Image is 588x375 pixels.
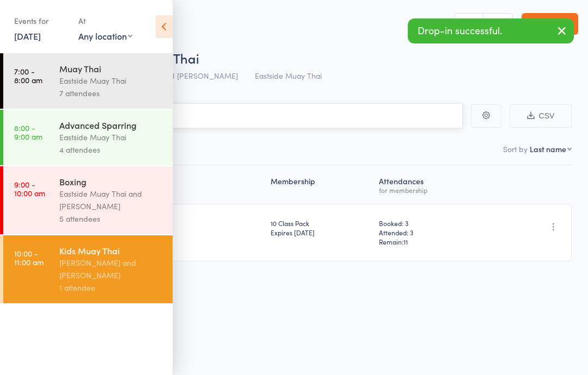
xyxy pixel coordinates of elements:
div: Events for [14,12,68,30]
span: Booked: 3 [379,218,486,228]
div: Kids Muay Thai [59,245,163,257]
a: 7:00 -8:00 amMuay ThaiEastside Muay Thai7 attendees [3,53,173,109]
div: 7 attendees [59,87,163,99]
div: 5 attendees [59,212,163,225]
input: Search by name [16,103,463,128]
span: 11 [403,237,408,246]
div: Last name [530,143,566,154]
div: At [78,12,132,30]
div: 1 attendee [59,282,163,294]
div: for membership [379,186,486,193]
div: Eastside Muay Thai [59,74,163,87]
div: [PERSON_NAME] and [PERSON_NAME] [59,257,163,282]
div: Eastside Muay Thai [59,131,163,143]
div: 4 attendees [59,143,163,156]
div: Expires [DATE] [271,228,370,237]
div: Any location [78,30,132,42]
span: Eastside Muay Thai [255,70,322,81]
div: Drop-in successful. [408,18,574,43]
a: 9:00 -10:00 amBoxingEastside Muay Thai and [PERSON_NAME]5 attendees [3,166,173,234]
time: 7:00 - 8:00 am [14,67,42,84]
div: Atten­dances [375,170,491,199]
div: 10 Class Pack [271,218,370,237]
div: Boxing [59,176,163,187]
a: [DATE] [14,30,41,42]
div: Membership [266,170,375,199]
div: Eastside Muay Thai and [PERSON_NAME] [59,187,163,212]
a: Exit roll call [522,13,578,35]
div: Muay Thai [59,62,163,74]
button: CSV [510,104,572,128]
a: 8:00 -9:00 amAdvanced SparringEastside Muay Thai4 attendees [3,110,173,165]
span: Attended: 3 [379,228,486,237]
div: Advanced Sparring [59,119,163,131]
time: 9:00 - 10:00 am [14,180,45,197]
time: 10:00 - 11:00 am [14,249,44,266]
span: Remain: [379,237,486,246]
time: 8:00 - 9:00 am [14,123,42,141]
a: 10:00 -11:00 amKids Muay Thai[PERSON_NAME] and [PERSON_NAME]1 attendee [3,235,173,303]
label: Sort by [503,143,528,154]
